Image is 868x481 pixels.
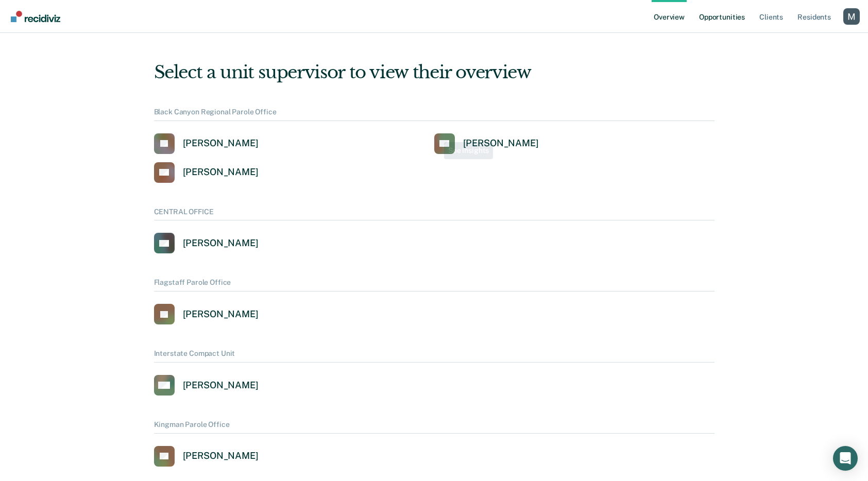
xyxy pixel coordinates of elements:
[183,308,259,320] div: [PERSON_NAME]
[434,133,539,154] a: [PERSON_NAME]
[183,166,259,178] div: [PERSON_NAME]
[154,133,259,154] a: [PERSON_NAME]
[154,108,714,121] div: Black Canyon Regional Parole Office
[154,349,714,363] div: Interstate Compact Unit
[154,162,259,183] a: [PERSON_NAME]
[183,138,259,149] div: [PERSON_NAME]
[183,380,259,391] div: [PERSON_NAME]
[154,446,259,467] a: [PERSON_NAME]
[154,208,714,221] div: CENTRAL OFFICE
[11,11,60,22] img: Recidiviz
[463,138,539,149] div: [PERSON_NAME]
[154,62,714,83] div: Select a unit supervisor to view their overview
[154,233,259,253] a: [PERSON_NAME]
[154,278,714,291] div: Flagstaff Parole Office
[154,420,714,434] div: Kingman Parole Office
[843,8,860,25] button: Profile dropdown button
[183,450,259,462] div: [PERSON_NAME]
[183,237,259,249] div: [PERSON_NAME]
[154,304,259,324] a: [PERSON_NAME]
[154,375,259,396] a: [PERSON_NAME]
[833,446,858,471] div: Open Intercom Messenger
